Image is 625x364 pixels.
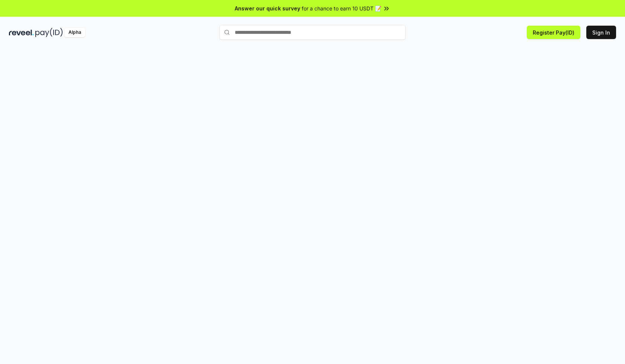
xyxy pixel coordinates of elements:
[302,4,381,12] span: for a chance to earn 10 USDT 📝
[235,4,300,12] span: Answer our quick survey
[9,28,34,37] img: reveel_dark
[64,28,85,37] div: Alpha
[586,26,616,39] button: Sign In
[527,26,580,39] button: Register Pay(ID)
[35,28,63,37] img: pay_id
